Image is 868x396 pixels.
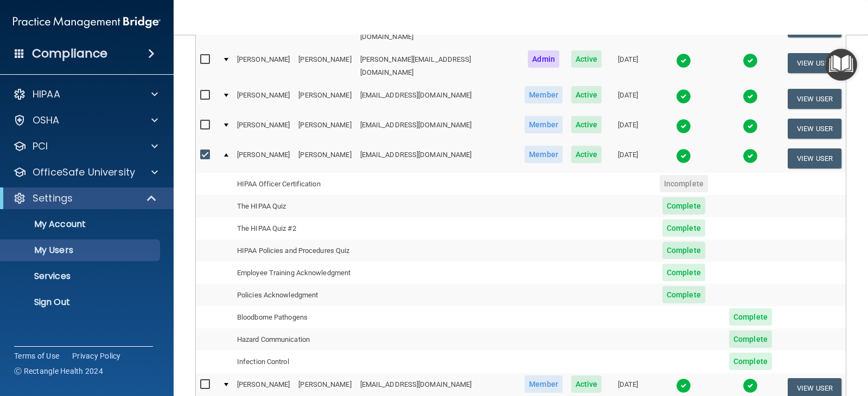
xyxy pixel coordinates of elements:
span: Complete [662,242,705,259]
iframe: Drift Widget Chat Controller [680,324,855,367]
p: OSHA [33,114,60,127]
td: [PERSON_NAME] [233,84,294,114]
td: [PERSON_NAME] [233,114,294,144]
td: [PERSON_NAME] [233,48,294,84]
td: [EMAIL_ADDRESS][DOMAIN_NAME] [356,84,521,114]
span: Incomplete [660,175,708,192]
button: View User [788,89,841,109]
img: tick.e7d51cea.svg [676,148,691,164]
td: The HIPAA Quiz [233,195,356,217]
button: View User [788,148,841,168]
img: tick.e7d51cea.svg [676,378,691,393]
img: tick.e7d51cea.svg [743,119,758,134]
img: tick.e7d51cea.svg [743,53,758,68]
a: Privacy Policy [72,350,121,361]
p: OfficeSafe University [33,166,135,179]
td: [DATE] [606,114,649,144]
span: Complete [729,308,772,326]
td: [EMAIL_ADDRESS][DOMAIN_NAME] [356,144,521,173]
span: Admin [528,50,559,68]
img: tick.e7d51cea.svg [676,89,691,104]
a: OSHA [13,114,158,127]
h4: Compliance [32,46,107,61]
td: [PERSON_NAME] [294,114,355,144]
img: tick.e7d51cea.svg [743,378,758,393]
a: Terms of Use [14,350,59,361]
td: HIPAA Policies and Procedures Quiz [233,239,356,262]
span: Active [571,375,602,393]
img: tick.e7d51cea.svg [743,89,758,104]
a: PCI [13,140,158,153]
td: Employee Training Acknowledgment [233,262,356,284]
td: Hazard Communication [233,328,356,350]
p: Settings [33,192,73,205]
span: Member [525,375,563,393]
td: [PERSON_NAME] [294,84,355,114]
span: Active [571,86,602,103]
p: HIPAA [33,88,60,101]
a: HIPAA [13,88,158,101]
span: Member [525,86,563,103]
span: Complete [662,264,705,281]
td: [DATE] [606,144,649,173]
span: Complete [662,286,705,303]
span: Complete [662,197,705,215]
img: tick.e7d51cea.svg [676,119,691,134]
p: PCI [33,140,48,153]
a: Settings [13,192,157,205]
td: [PERSON_NAME] [233,144,294,173]
span: Ⓒ Rectangle Health 2024 [14,366,103,376]
td: [PERSON_NAME] [294,144,355,173]
img: PMB logo [13,11,161,33]
span: Active [571,146,602,163]
p: My Account [7,219,155,230]
p: My Users [7,245,155,256]
td: Bloodborne Pathogens [233,306,356,328]
img: tick.e7d51cea.svg [743,148,758,164]
span: Member [525,146,563,163]
td: [DATE] [606,48,649,84]
button: View User [788,119,841,139]
span: Member [525,116,563,133]
p: Services [7,271,155,282]
span: Active [571,50,602,68]
td: Infection Control [233,350,356,373]
a: OfficeSafe University [13,166,158,179]
td: The HIPAA Quiz #2 [233,217,356,239]
button: View User [788,53,841,73]
td: [PERSON_NAME] [294,48,355,84]
span: Active [571,116,602,133]
td: [DATE] [606,84,649,114]
td: HIPAA Officer Certification [233,173,356,195]
button: Open Resource Center [825,49,857,81]
td: [PERSON_NAME][EMAIL_ADDRESS][DOMAIN_NAME] [356,48,521,84]
td: Policies Acknowledgment [233,284,356,306]
img: tick.e7d51cea.svg [676,53,691,68]
span: Complete [662,219,705,237]
td: [EMAIL_ADDRESS][DOMAIN_NAME] [356,114,521,144]
p: Sign Out [7,297,155,308]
